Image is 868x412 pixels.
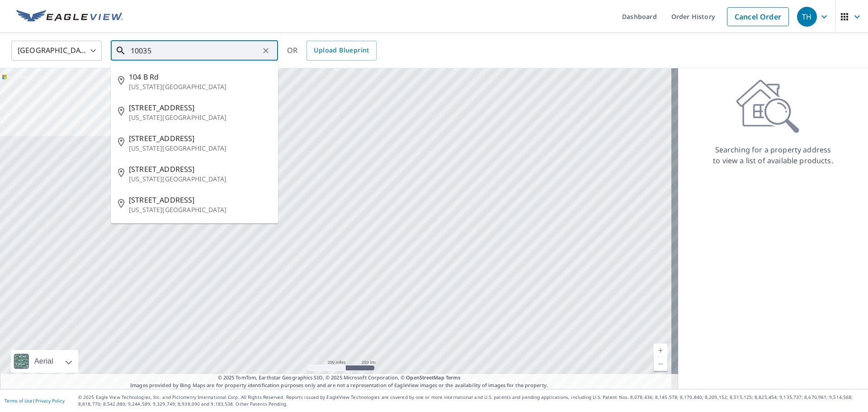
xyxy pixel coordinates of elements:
a: Privacy Policy [35,398,65,404]
img: EV Logo [16,10,123,24]
div: [GEOGRAPHIC_DATA] [11,38,102,63]
div: Aerial [11,350,78,373]
span: [STREET_ADDRESS] [129,164,271,175]
a: Current Level 5, Zoom Out [654,357,667,371]
span: [STREET_ADDRESS] [129,194,271,205]
p: [US_STATE][GEOGRAPHIC_DATA] [129,175,271,184]
a: OpenStreetMap [406,374,444,381]
span: © 2025 TomTom, Earthstar Geographics SIO, © 2025 Microsoft Corporation, © [218,374,461,382]
div: TH [797,7,817,27]
p: [US_STATE][GEOGRAPHIC_DATA] [129,205,271,214]
a: Terms [446,374,461,381]
span: Upload Blueprint [314,45,369,56]
div: OR [287,41,377,61]
p: Searching for a property address to view a list of available products. [712,144,834,166]
a: Cancel Order [727,7,789,26]
input: Search by address or latitude-longitude [131,38,259,63]
a: Terms of Use [5,398,33,404]
p: © 2025 Eagle View Technologies, Inc. and Pictometry International Corp. All Rights Reserved. Repo... [78,394,863,407]
p: [US_STATE][GEOGRAPHIC_DATA] [129,144,271,153]
span: [STREET_ADDRESS] [129,102,271,113]
a: Current Level 5, Zoom In [654,344,667,357]
span: 104 B Rd [129,71,271,82]
p: [US_STATE][GEOGRAPHIC_DATA] [129,113,271,122]
a: Upload Blueprint [307,41,376,61]
div: Aerial [32,350,56,373]
button: Clear [259,44,272,57]
p: | [5,398,65,403]
span: [STREET_ADDRESS] [129,133,271,144]
p: [US_STATE][GEOGRAPHIC_DATA] [129,82,271,91]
